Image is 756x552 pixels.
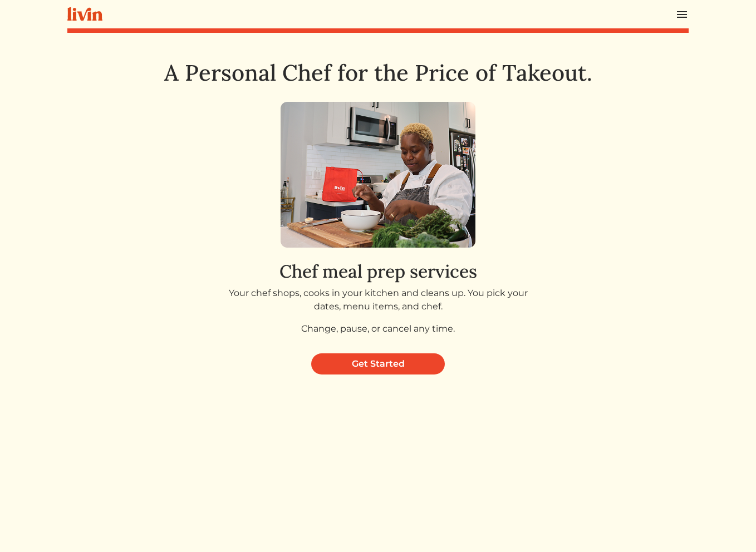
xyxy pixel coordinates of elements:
img: menu_hamburger-cb6d353cf0ecd9f46ceae1c99ecbeb4a00e71ca567a856bd81f57e9d8c17bb26.svg [675,8,689,21]
p: Your chef shops, cooks in your kitchen and cleans up. You pick your dates, menu items, and chef. [217,287,539,313]
p: Change, pause, or cancel any time. [217,322,539,336]
h1: A Personal Chef for the Price of Takeout. [145,60,611,86]
img: livin-logo-a0d97d1a881af30f6274990eb6222085a2533c92bbd1e4f22c21b4f0d0e3210c.svg [67,7,102,21]
img: get_started_1-0a65ebd32e7c329797e27adf41642e3aafd0a893fca442ac9c35c8b44ad508ba.png [281,102,475,248]
a: Get Started [311,353,445,374]
h2: Chef meal prep services [217,261,539,282]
